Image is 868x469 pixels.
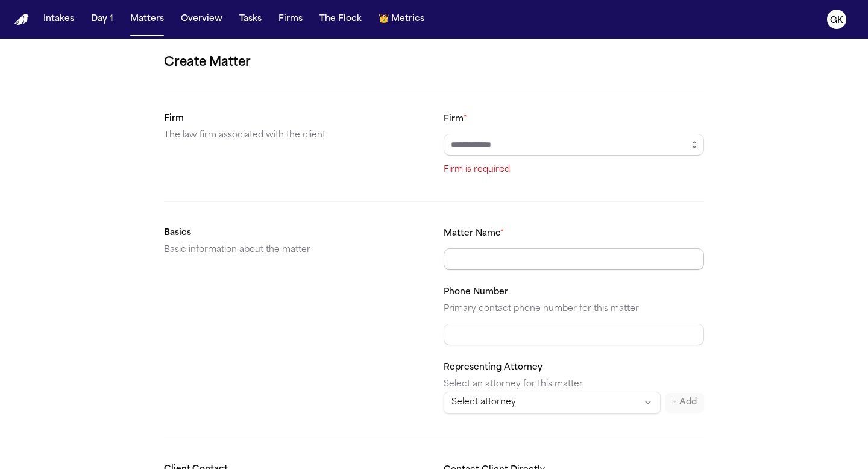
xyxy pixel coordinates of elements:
p: Select an attorney for this matter [444,377,704,392]
button: Overview [176,8,227,30]
label: Phone Number [444,288,508,297]
label: Representing Attorney [444,363,542,372]
button: crownMetrics [374,8,429,30]
button: Select attorney [444,392,661,414]
button: The Flock [315,8,366,30]
h2: Firm [164,112,424,126]
h2: Basics [164,226,424,241]
button: Intakes [39,8,79,30]
a: Home [14,14,29,25]
h1: Create Matter [164,53,704,72]
button: Firms [274,8,307,30]
button: Day 1 [86,8,118,30]
img: Finch Logo [14,14,29,25]
p: Firm is required [444,163,704,177]
label: Matter Name [444,229,504,238]
p: The law firm associated with the client [164,128,424,143]
input: Select a firm [444,134,704,156]
label: Firm [444,115,467,124]
button: Tasks [234,8,266,30]
p: Primary contact phone number for this matter [444,302,704,316]
button: Matters [125,8,169,30]
p: Basic information about the matter [164,243,424,257]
